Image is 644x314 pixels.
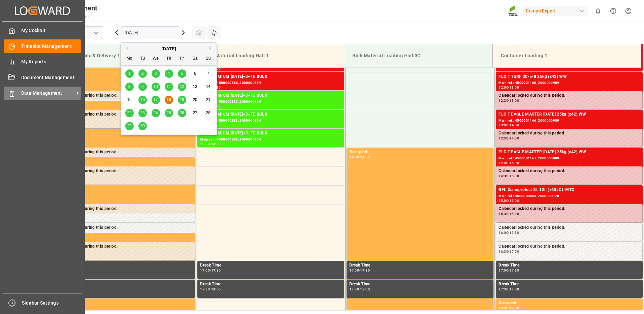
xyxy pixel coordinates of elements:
div: 17:30 [360,269,370,272]
span: 14 [206,84,210,89]
div: 17:30 [498,288,508,291]
div: Choose Friday, September 5th, 2025 [178,69,186,78]
span: 1 [128,71,131,76]
div: 14:00 [509,124,519,127]
button: open menu [91,28,101,38]
div: 21:00 [360,156,370,159]
span: 23 [140,111,144,115]
div: Break Time [200,281,342,288]
div: - [508,307,509,310]
span: 15 [127,97,131,102]
div: 13:30 [498,137,508,140]
div: 16:00 [509,199,519,202]
div: 17:00 [349,269,359,272]
div: Break Time [349,262,491,269]
div: Choose Sunday, September 21st, 2025 [204,96,213,104]
div: Tu [138,55,147,63]
div: NTC PREMIUM [DATE]+3+TE BULK [200,111,342,118]
div: 14:00 [498,161,508,164]
div: 17:30 [200,288,210,291]
div: - [210,143,211,146]
div: Break Time [51,281,192,288]
div: 18:00 [360,288,370,291]
div: Main ref : 4500000886, 2000000854 [200,80,342,86]
div: 17:30 [349,288,359,291]
div: 12:30 [498,99,508,102]
div: Calendar locked during this period. [51,149,192,156]
span: 7 [207,71,210,76]
div: 16:00 [498,231,508,234]
span: 30 [140,124,144,128]
div: Calendar locked during this period. [51,243,192,250]
span: 28 [206,111,210,115]
div: 15:00 [498,199,508,202]
div: 13:00 [498,124,508,127]
div: Occupied [51,187,192,193]
div: 13:30 [200,143,210,146]
span: 27 [193,111,197,115]
div: Choose Friday, September 12th, 2025 [178,83,186,91]
div: Choose Friday, September 26th, 2025 [178,109,186,117]
span: 10 [153,84,158,89]
div: - [508,269,509,272]
div: Choose Thursday, September 11th, 2025 [165,83,173,91]
button: Compo Expert [523,4,590,17]
div: Choose Wednesday, September 17th, 2025 [152,96,160,104]
span: 19 [180,97,184,102]
div: Choose Monday, September 8th, 2025 [125,83,134,91]
div: - [210,288,211,291]
div: Main ref : 4500000853, 2000000120 [498,193,640,199]
span: My Cockpit [21,27,82,34]
span: 13 [193,84,197,89]
div: Bulk Material Loading Hall 3C [350,50,487,62]
div: 18:00 [498,307,508,310]
span: 16 [140,97,144,102]
span: 18 [166,97,171,102]
span: 17 [153,97,158,102]
div: 13:00 [509,99,519,102]
div: Break Time [51,262,192,269]
span: My Reports [21,58,82,65]
a: My Cockpit [4,24,81,37]
span: 29 [127,124,131,128]
div: Break Time [498,262,640,269]
div: 16:30 [509,231,519,234]
button: show 0 new notifications [590,3,606,19]
div: 15:30 [498,212,508,215]
img: Screenshot%202023-09-29%20at%2010.02.21.png_1712312052.png [508,5,518,17]
div: 14:00 [349,156,359,159]
span: Data Management [21,90,74,97]
div: Break Time [200,262,342,269]
span: 12 [180,84,184,89]
div: NTC PREMIUM [DATE]+3+TE BULK [200,73,342,80]
div: Occupied [51,300,192,307]
div: Main ref : 4500000887, 2000000854 [200,99,342,105]
span: 6 [194,71,196,76]
div: NTC PREMIUM [DATE]+3+TE BULK [200,130,342,137]
div: Choose Tuesday, September 30th, 2025 [138,122,147,130]
div: - [508,175,509,178]
span: Document Management [21,74,82,81]
span: 21 [206,97,210,102]
div: 14:00 [211,143,221,146]
div: Choose Wednesday, September 10th, 2025 [152,83,160,91]
div: Calendar locked during this period. [498,206,640,212]
div: month 2025-09 [123,67,215,133]
span: 9 [141,84,144,89]
span: Timeslot Management [21,43,82,50]
div: Mo [125,55,134,63]
div: Fr [178,55,186,63]
div: [DATE] [121,45,217,52]
div: - [508,124,509,127]
div: Choose Tuesday, September 16th, 2025 [138,96,147,104]
button: Next Month [210,46,214,50]
div: 17:00 [200,269,210,272]
div: Choose Sunday, September 7th, 2025 [204,69,213,78]
div: Su [204,55,213,63]
div: Calendar locked during this period. [51,206,192,212]
div: - [508,212,509,215]
span: 22 [127,111,131,115]
span: 5 [181,71,183,76]
div: 15:00 [509,161,519,164]
div: Calendar locked during this period. [498,168,640,175]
